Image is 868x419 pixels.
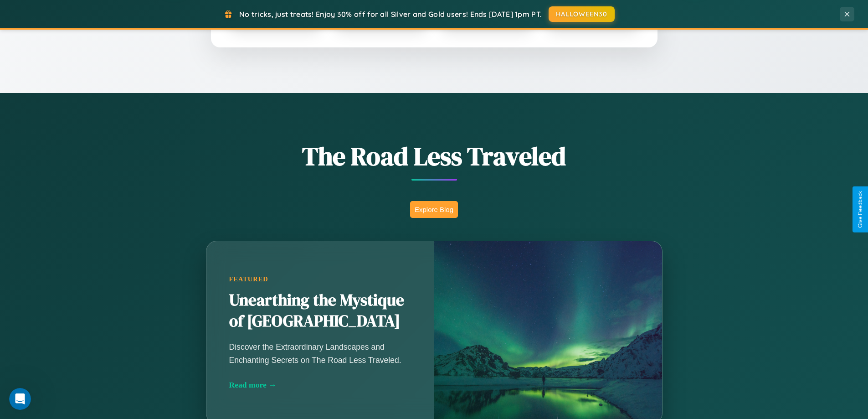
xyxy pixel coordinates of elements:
button: HALLOWEEN30 [549,6,615,22]
div: Give Feedback [857,191,863,228]
span: No tricks, just treats! Enjoy 30% off for all Silver and Gold users! Ends [DATE] 1pm PT. [239,10,542,19]
div: Featured [229,275,411,283]
iframe: Intercom live chat [9,388,31,410]
button: Explore Blog [410,201,458,218]
div: Read more → [229,380,411,390]
h2: Unearthing the Mystique of [GEOGRAPHIC_DATA] [229,290,411,332]
h1: The Road Less Traveled [161,139,708,174]
p: Discover the Extraordinary Landscapes and Enchanting Secrets on The Road Less Traveled. [229,341,411,366]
